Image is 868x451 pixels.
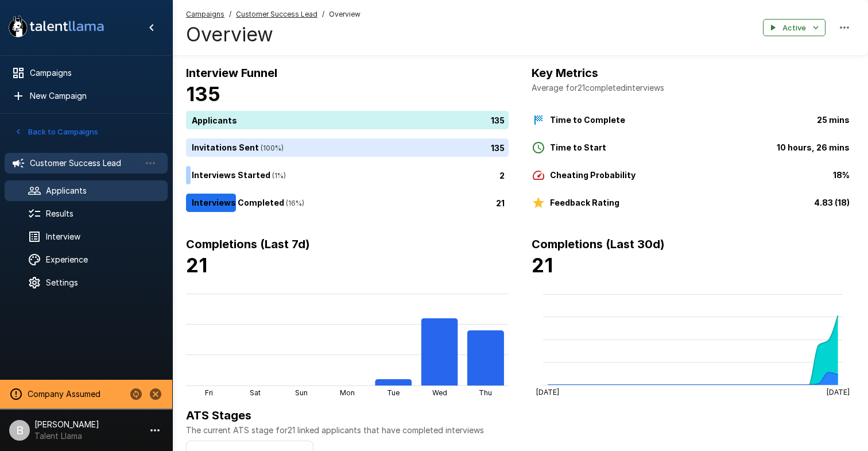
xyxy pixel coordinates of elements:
[777,142,850,152] b: 10 hours, 26 mins
[186,253,207,277] b: 21
[340,388,355,397] tspan: Mon
[329,9,361,20] span: Overview
[186,425,854,436] p: The current ATS stage for 21 linked applicants that have completed interviews
[532,82,854,94] p: Average for 21 completed interviews
[186,10,224,18] u: Campaigns
[532,253,553,277] b: 21
[295,388,308,397] tspan: Sun
[186,237,310,251] b: Completions (Last 7d)
[550,170,635,180] b: Cheating Probability
[322,9,324,20] span: /
[205,388,213,397] tspan: Fri
[491,114,505,126] p: 135
[763,19,826,37] button: Active
[186,408,251,422] b: ATS Stages
[833,170,850,180] b: 18%
[814,198,850,207] b: 4.83 (18)
[229,9,231,20] span: /
[499,169,505,182] p: 2
[536,388,559,396] tspan: [DATE]
[550,198,619,207] b: Feedback Rating
[817,115,850,125] b: 25 mins
[432,388,447,397] tspan: Wed
[186,82,220,106] b: 135
[387,388,400,397] tspan: Tue
[250,388,261,397] tspan: Sat
[479,388,492,397] tspan: Thu
[236,10,317,18] u: Customer Success Lead
[186,66,277,80] b: Interview Funnel
[550,115,625,125] b: Time to Complete
[496,197,505,209] p: 21
[827,388,850,396] tspan: [DATE]
[186,22,361,47] h4: Overview
[491,142,505,154] p: 135
[532,237,665,251] b: Completions (Last 30d)
[550,142,606,152] b: Time to Start
[532,66,598,80] b: Key Metrics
